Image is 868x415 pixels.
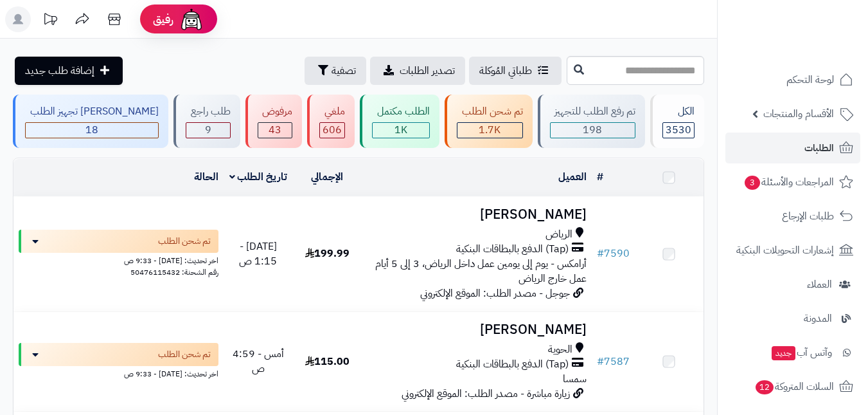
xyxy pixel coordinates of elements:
span: 115.00 [305,354,350,369]
a: طلبات الإرجاع [725,201,860,232]
a: الكل3530 [648,95,707,148]
div: 198 [551,123,635,138]
a: الطلبات [725,133,860,163]
a: إضافة طلب جديد [15,57,123,85]
span: الأقسام والمنتجات [763,105,834,123]
div: تم شحن الطلب [457,104,523,119]
a: وآتس آبجديد [725,337,860,368]
h3: [PERSON_NAME] [367,207,587,222]
span: 198 [583,122,602,138]
a: تاريخ الطلب [229,169,288,185]
span: المدونة [804,309,832,327]
span: وآتس آب [770,344,832,362]
div: 1002 [373,123,429,138]
a: #7587 [597,354,630,369]
a: مرفوض 43 [243,95,305,148]
div: 18 [26,123,158,138]
span: طلبات الإرجاع [782,207,834,225]
span: 3530 [666,122,691,138]
span: 12 [756,380,774,394]
div: اخر تحديث: [DATE] - 9:33 ص [19,253,218,266]
span: أرامكس - يوم إلى يومين عمل داخل الرياض، 3 إلى 5 أيام عمل خارج الرياض [375,256,587,286]
a: تصدير الطلبات [370,57,465,85]
span: زيارة مباشرة - مصدر الطلب: الموقع الإلكتروني [402,386,570,401]
a: تم شحن الطلب 1.7K [442,95,535,148]
div: 1654 [457,123,522,138]
span: جديد [772,346,795,360]
span: 199.99 [305,246,350,261]
span: الرياض [545,227,572,242]
span: العملاء [807,275,832,293]
div: اخر تحديث: [DATE] - 9:33 ص [19,366,218,380]
span: تصدير الطلبات [400,63,455,78]
span: تم شحن الطلب [158,235,211,248]
h3: [PERSON_NAME] [367,322,587,337]
span: 43 [269,122,281,138]
span: المراجعات والأسئلة [743,173,834,191]
span: الطلبات [804,139,834,157]
a: #7590 [597,246,630,261]
span: طلباتي المُوكلة [479,63,532,78]
img: logo-2.png [781,35,856,62]
span: 18 [85,122,98,138]
a: طلب راجع 9 [171,95,243,148]
span: الحوية [548,342,572,357]
div: طلب راجع [186,104,231,119]
span: سمسا [563,371,587,387]
div: 606 [320,123,344,138]
span: أمس - 4:59 ص [233,346,284,376]
span: تم شحن الطلب [158,348,211,361]
div: مرفوض [258,104,293,119]
a: السلات المتروكة12 [725,371,860,402]
span: (Tap) الدفع بالبطاقات البنكية [456,242,569,257]
a: تم رفع الطلب للتجهيز 198 [535,95,648,148]
a: إشعارات التحويلات البنكية [725,235,860,266]
div: تم رفع الطلب للتجهيز [550,104,636,119]
div: الكل [662,104,695,119]
a: الإجمالي [311,169,343,185]
span: تصفية [332,63,356,78]
span: جوجل - مصدر الطلب: الموقع الإلكتروني [420,286,570,301]
span: 1K [394,122,407,138]
span: (Tap) الدفع بالبطاقات البنكية [456,357,569,372]
div: ملغي [319,104,345,119]
span: 606 [323,122,342,138]
a: [PERSON_NAME] تجهيز الطلب 18 [10,95,171,148]
div: [PERSON_NAME] تجهيز الطلب [25,104,159,119]
span: # [597,246,604,261]
span: لوحة التحكم [786,71,834,89]
div: الطلب مكتمل [372,104,430,119]
div: 43 [258,123,292,138]
span: السلات المتروكة [754,378,834,396]
a: العملاء [725,269,860,300]
a: تحديثات المنصة [34,6,66,35]
span: رفيق [153,12,173,27]
span: إشعارات التحويلات البنكية [736,241,834,259]
span: 9 [205,122,211,138]
img: ai-face.png [179,6,204,32]
span: # [597,354,604,369]
a: المراجعات والأسئلة3 [725,167,860,198]
div: 9 [186,123,230,138]
a: # [597,169,603,185]
a: ملغي 606 [305,95,357,148]
span: رقم الشحنة: 50476115432 [130,266,218,278]
span: 3 [745,176,760,190]
a: العميل [558,169,587,185]
span: 1.7K [479,122,500,138]
button: تصفية [305,57,366,85]
a: الحالة [194,169,218,185]
a: لوحة التحكم [725,64,860,95]
a: المدونة [725,303,860,334]
a: طلباتي المُوكلة [469,57,562,85]
span: إضافة طلب جديد [25,63,94,78]
a: الطلب مكتمل 1K [357,95,442,148]
span: [DATE] - 1:15 ص [239,239,277,269]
